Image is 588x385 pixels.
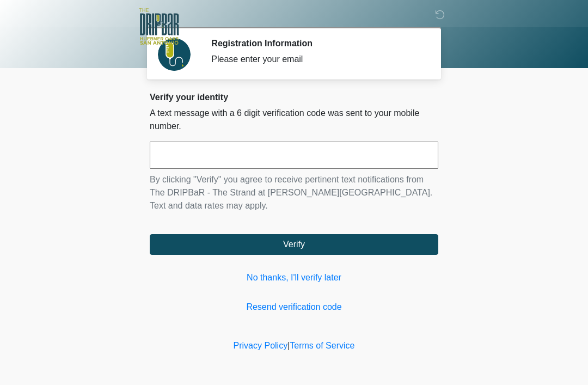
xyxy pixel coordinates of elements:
a: Resend verification code [150,301,438,314]
div: Please enter your email [211,53,422,66]
a: No thanks, I'll verify later [150,271,438,284]
a: | [287,341,290,350]
img: The DRIPBaR - The Strand at Huebner Oaks Logo [139,8,179,45]
a: Privacy Policy [234,341,288,350]
a: Terms of Service [290,341,354,350]
p: A text message with a 6 digit verification code was sent to your mobile number. [150,107,438,133]
p: By clicking "Verify" you agree to receive pertinent text notifications from The DRIPBaR - The Str... [150,173,438,212]
h2: Verify your identity [150,92,438,102]
img: Agent Avatar [158,38,191,71]
button: Verify [150,234,438,255]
